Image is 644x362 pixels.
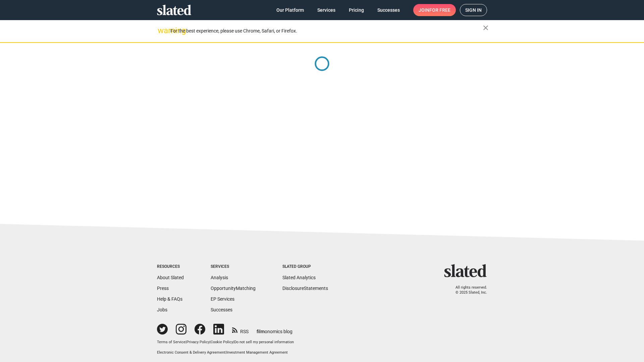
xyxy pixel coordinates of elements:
[158,26,166,35] mat-icon: warning
[211,296,234,302] a: EP Services
[211,340,233,344] a: Cookie Policy
[282,264,328,269] div: Slated Group
[170,26,483,36] div: For the best experience, please use Chrome, Safari, or Firefox.
[482,24,490,32] mat-icon: close
[233,340,234,344] span: |
[257,329,265,334] span: film
[211,286,256,291] a: OpportunityMatching
[157,307,167,312] a: Jobs
[157,350,225,355] a: Electronic Consent & Delivery Agreement
[317,4,335,16] span: Services
[232,324,249,335] a: RSS
[211,307,232,312] a: Successes
[460,4,487,16] a: Sign in
[419,4,450,16] span: Join
[157,340,185,344] a: Terms of Service
[465,4,482,16] span: Sign in
[343,4,369,16] a: Pricing
[157,264,184,269] div: Resources
[211,264,256,269] div: Services
[448,285,487,295] p: All rights reserved. © 2025 Slated, Inc.
[429,4,450,16] span: for free
[157,296,182,302] a: Help & FAQs
[312,4,341,16] a: Services
[157,275,184,280] a: About Slated
[413,4,456,16] a: Joinfor free
[211,275,228,280] a: Analysis
[276,4,304,16] span: Our Platform
[185,340,186,344] span: |
[377,4,400,16] span: Successes
[282,286,328,291] a: DisclosureStatements
[210,340,211,344] span: |
[271,4,309,16] a: Our Platform
[157,286,169,291] a: Press
[186,340,210,344] a: Privacy Policy
[349,4,364,16] span: Pricing
[226,350,288,355] a: Investment Management Agreement
[225,350,226,355] span: |
[257,323,292,335] a: filmonomics blog
[282,275,316,280] a: Slated Analytics
[372,4,405,16] a: Successes
[234,340,294,345] button: Do not sell my personal information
